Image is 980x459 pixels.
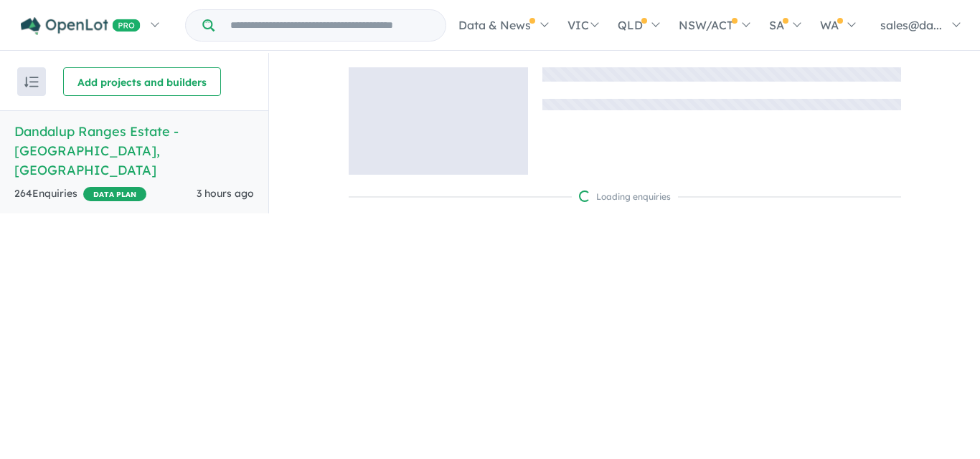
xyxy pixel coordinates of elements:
div: Loading enquiries [579,190,671,204]
span: 3 hours ago [197,187,254,200]
img: sort.svg [24,77,39,87]
button: Add projects and builders [63,67,221,96]
span: DATA PLAN [83,187,146,201]
input: Try estate name, suburb, builder or developer [217,10,443,41]
span: sales@da... [880,18,942,32]
div: 264 Enquir ies [14,185,146,203]
h5: Dandalup Ranges Estate - [GEOGRAPHIC_DATA] , [GEOGRAPHIC_DATA] [14,122,254,180]
img: Openlot PRO Logo White [21,17,141,35]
